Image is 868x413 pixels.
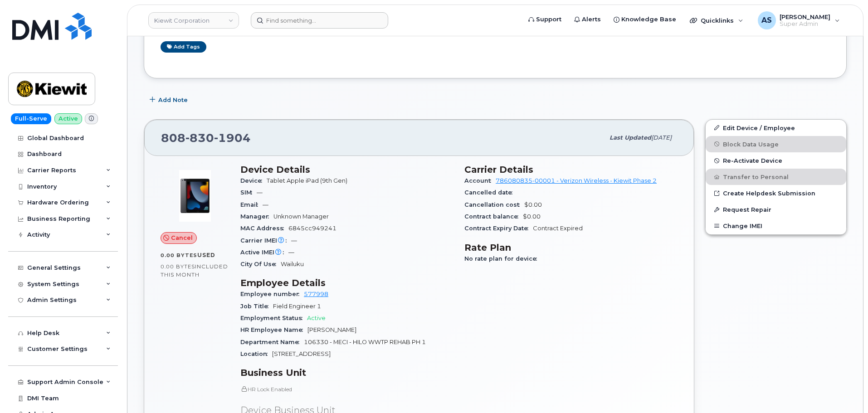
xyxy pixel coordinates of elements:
[610,134,651,141] span: Last updated
[288,249,294,256] span: —
[536,15,561,24] span: Support
[651,134,672,141] span: [DATE]
[307,315,326,321] span: Active
[464,213,523,220] span: Contract balance
[272,350,331,357] span: [STREET_ADDRESS]
[829,374,861,406] iframe: Messenger Launcher
[240,189,257,196] span: SIM
[214,131,251,145] span: 1904
[240,339,304,345] span: Department Name
[304,291,328,297] a: 577998
[161,41,206,53] a: Add tags
[464,164,678,175] h3: Carrier Details
[240,237,291,244] span: Carrier IMEI
[257,189,263,196] span: —
[751,11,846,29] div: Alexander Strull
[148,12,239,29] a: Kiewit Corporation
[273,303,321,310] span: Field Engineer 1
[522,10,568,29] a: Support
[161,25,830,37] h3: Tags List
[240,326,307,333] span: HR Employee Name
[161,131,251,145] span: 808
[701,17,734,24] span: Quicklinks
[273,213,329,220] span: Unknown Manager
[307,326,356,333] span: [PERSON_NAME]
[780,20,830,28] span: Super Admin
[240,350,272,357] span: Location
[144,92,195,108] button: Add Note
[723,157,782,164] span: Re-Activate Device
[568,10,607,29] a: Alerts
[171,233,193,242] span: Cancel
[464,177,496,184] span: Account
[240,303,273,310] span: Job Title
[683,11,750,29] div: Quicklinks
[263,201,268,208] span: —
[240,277,454,288] h3: Employee Details
[240,201,263,208] span: Email
[607,10,683,29] a: Knowledge Base
[621,15,676,24] span: Knowledge Base
[464,225,533,232] span: Contract Expiry Date
[240,249,288,256] span: Active IMEI
[706,201,846,218] button: Request Repair
[240,225,288,232] span: MAC Address
[240,291,304,297] span: Employee number
[304,339,426,345] span: 106330 - MECI - HILO WWTP REHAB PH 1
[706,169,846,185] button: Transfer to Personal
[706,152,846,169] button: Re-Activate Device
[706,218,846,234] button: Change IMEI
[240,177,267,184] span: Device
[464,242,678,253] h3: Rate Plan
[251,12,388,29] input: Find something...
[533,225,583,232] span: Contract Expired
[288,225,336,232] span: 6845cc949241
[240,261,281,267] span: City Of Use
[582,15,601,24] span: Alerts
[185,131,214,145] span: 830
[523,213,541,220] span: $0.00
[524,201,542,208] span: $0.00
[291,237,297,244] span: —
[281,261,304,267] span: Wailuku
[780,13,830,20] span: [PERSON_NAME]
[240,213,273,220] span: Manager
[240,385,454,393] p: HR Lock Enabled
[706,185,846,201] a: Create Helpdesk Submission
[464,201,524,208] span: Cancellation cost
[240,315,307,321] span: Employment Status
[161,263,195,270] span: 0.00 Bytes
[706,136,846,152] button: Block Data Usage
[240,164,454,175] h3: Device Details
[464,255,541,262] span: No rate plan for device
[158,96,188,104] span: Add Note
[240,367,454,378] h3: Business Unit
[706,120,846,136] a: Edit Device / Employee
[168,169,222,223] img: image20231002-3703462-17fd4bd.jpeg
[267,177,347,184] span: Tablet Apple iPad (9th Gen)
[161,252,197,258] span: 0.00 Bytes
[464,189,517,196] span: Cancelled date
[197,252,215,258] span: used
[496,177,657,184] a: 786080835-00001 - Verizon Wireless - Kiewit Phase 2
[761,15,772,26] span: AS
